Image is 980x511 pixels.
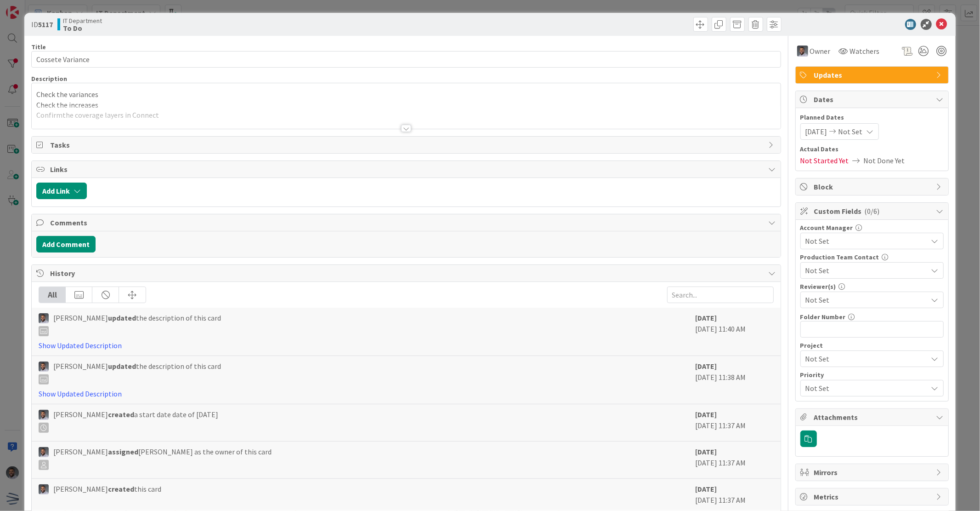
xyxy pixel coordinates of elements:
span: [DATE] [805,126,827,137]
img: FS [39,447,49,457]
span: Not Set [805,294,928,305]
span: History [50,268,764,279]
div: [DATE] 11:37 AM [696,483,774,505]
span: ( 0/6 ) [865,207,880,216]
b: updated [108,362,136,371]
b: created [108,410,134,419]
a: Show Updated Description [39,389,122,398]
button: Add Comment [36,236,96,253]
span: Not Set [805,352,923,365]
img: FS [39,484,49,494]
span: Metrics [814,491,932,502]
span: Not Set [805,382,923,395]
p: Check the variances [36,89,776,100]
img: FS [797,46,808,57]
input: type card name here... [31,51,781,68]
span: ID [31,19,53,30]
span: IT Department [63,17,102,24]
span: [PERSON_NAME] the description of this card [53,361,221,385]
span: Block [814,181,932,192]
span: Not Started Yet [800,155,849,166]
span: Mirrors [814,467,932,478]
img: FS [39,362,49,372]
b: [DATE] [696,484,717,494]
div: Reviewer(s) [800,283,944,290]
img: FS [39,313,49,323]
label: Title [31,43,46,51]
span: Not Done Yet [864,155,905,166]
span: Description [31,75,67,83]
b: [DATE] [696,313,717,322]
span: Actual Dates [800,144,944,154]
span: Watchers [850,46,880,57]
span: Planned Dates [800,113,944,122]
span: Links [50,164,764,175]
input: Search... [667,287,774,303]
span: [PERSON_NAME] the description of this card [53,312,221,336]
div: Account Manager [800,224,944,231]
span: Tasks [50,139,764,150]
span: Not Set [838,126,863,137]
b: To Do [63,24,102,32]
span: Custom Fields [814,206,932,217]
div: Priority [800,372,944,378]
span: [PERSON_NAME] a start date date of [DATE] [53,409,218,433]
div: Production Team Contact [800,254,944,260]
img: FS [39,410,49,420]
div: All [39,287,66,303]
b: [DATE] [696,447,717,456]
span: [PERSON_NAME] this card [53,483,161,494]
span: Not Set [805,264,923,277]
p: Check the increases [36,100,776,110]
label: Folder Number [800,313,846,321]
div: [DATE] 11:38 AM [696,361,774,399]
a: Show Updated Description [39,341,122,350]
span: Attachments [814,412,932,423]
span: Owner [810,46,831,57]
b: assigned [108,447,138,456]
span: Not Set [805,235,928,247]
div: [DATE] 11:37 AM [696,446,774,474]
div: [DATE] 11:40 AM [696,312,774,351]
b: [DATE] [696,362,717,371]
span: Dates [814,94,932,105]
b: updated [108,313,136,322]
b: 5117 [38,20,53,29]
button: Add Link [36,183,87,199]
span: [PERSON_NAME] [PERSON_NAME] as the owner of this card [53,446,272,470]
span: Updates [814,69,932,80]
div: Project [800,342,944,349]
b: created [108,484,134,494]
b: [DATE] [696,410,717,419]
div: [DATE] 11:37 AM [696,409,774,436]
span: Comments [50,217,764,228]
